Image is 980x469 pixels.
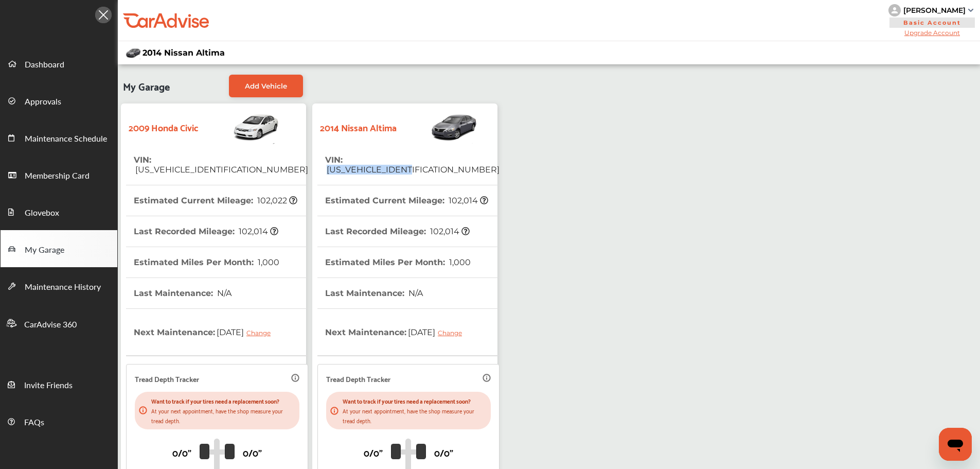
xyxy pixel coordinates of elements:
[229,75,303,97] a: Add Vehicle
[888,29,976,37] span: Upgrade Account
[325,145,500,185] th: VIN :
[320,119,397,135] strong: 2014 Nissan Altima
[215,319,278,345] span: [DATE]
[24,318,77,332] span: CarAdvise 360
[407,288,423,298] span: N/A
[134,185,297,216] th: Estimated Current Mileage :
[25,132,107,146] span: Maintenance Schedule
[939,428,972,461] iframe: Button to launch messaging window
[129,119,199,135] strong: 2009 Honda Civic
[95,7,112,23] img: Icon.5fd9dcc7.svg
[326,373,390,385] p: Tread Depth Tracker
[25,58,64,72] span: Dashboard
[447,196,488,205] span: 102,014
[364,444,383,460] p: 0/0"
[134,145,308,185] th: VIN :
[256,196,297,205] span: 102,022
[243,444,262,460] p: 0/0"
[968,9,973,12] img: sCxJUJ+qAmfqhQGDUl18vwLg4ZYJ6CxN7XmbOMBAAAAAElFTkSuQmCC
[126,46,141,59] img: mobile_9035_st0640_046.jpg
[123,75,170,97] span: My Garage
[25,206,59,220] span: Glovebox
[1,230,117,267] a: My Garage
[134,278,231,308] th: Last Maintenance :
[448,257,471,267] span: 1,000
[888,4,901,16] img: knH8PDtVvWoAbQRylUukY18CTiRevjo20fAtgn5MLBQj4uumYvk2MzTtcAIzfGAtb1XOLVMAvhLuqoNAbL4reqehy0jehNKdM...
[134,216,278,247] th: Last Recorded Mileage :
[134,165,308,175] span: [US_VEHICLE_IDENTIFICATION_NUMBER]
[889,18,975,28] span: Basic Account
[25,95,61,109] span: Approvals
[406,319,470,345] span: [DATE]
[325,278,423,308] th: Last Maintenance :
[343,406,487,425] p: At your next appointment, have the shop measure your tread depth.
[343,396,487,406] p: Want to track if your tires need a replacement soon?
[438,329,467,337] div: Change
[903,6,966,15] div: [PERSON_NAME]
[135,373,199,385] p: Tread Depth Tracker
[246,329,276,337] div: Change
[429,227,470,236] span: 102,014
[25,169,90,183] span: Membership Card
[216,288,231,298] span: N/A
[325,185,488,216] th: Estimated Current Mileage :
[1,156,117,193] a: Membership Card
[25,281,101,294] span: Maintenance History
[142,48,225,58] span: 2014 Nissan Altima
[325,216,470,247] th: Last Recorded Mileage :
[24,379,73,392] span: Invite Friends
[134,309,278,355] th: Next Maintenance :
[1,82,117,119] a: Approvals
[397,109,478,145] img: Vehicle
[1,193,117,230] a: Glovebox
[1,45,117,82] a: Dashboard
[325,309,470,355] th: Next Maintenance :
[151,396,295,406] p: Want to track if your tires need a replacement soon?
[1,267,117,304] a: Maintenance History
[434,444,453,460] p: 0/0"
[199,109,280,145] img: Vehicle
[151,406,295,425] p: At your next appointment, have the shop measure your tread depth.
[24,416,44,429] span: FAQs
[172,444,191,460] p: 0/0"
[237,227,278,236] span: 102,014
[134,247,279,277] th: Estimated Miles Per Month :
[25,244,64,257] span: My Garage
[325,165,500,175] span: [US_VEHICLE_IDENTIFICATION_NUMBER]
[1,119,117,156] a: Maintenance Schedule
[325,247,471,277] th: Estimated Miles Per Month :
[256,257,279,267] span: 1,000
[245,82,287,90] span: Add Vehicle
